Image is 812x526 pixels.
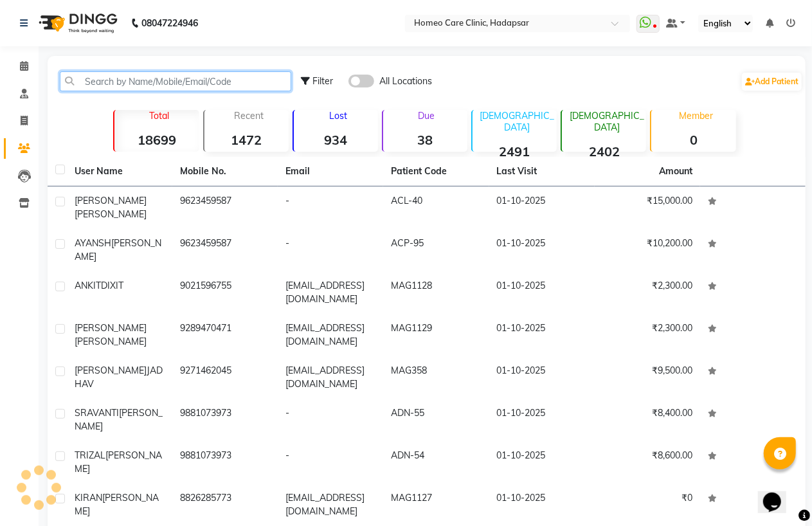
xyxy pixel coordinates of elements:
td: 01-10-2025 [489,229,595,271]
td: 9623459587 [172,229,278,271]
td: [EMAIL_ADDRESS][DOMAIN_NAME] [278,314,383,356]
td: 01-10-2025 [489,186,595,229]
td: MAG1129 [383,314,489,356]
p: Lost [299,110,378,122]
td: [EMAIL_ADDRESS][DOMAIN_NAME] [278,356,383,399]
th: Mobile No. [172,157,278,186]
p: [DEMOGRAPHIC_DATA] [478,110,557,133]
th: Patient Code [383,157,489,186]
td: ₹8,600.00 [595,441,700,484]
td: - [278,441,383,484]
span: [PERSON_NAME] [75,407,163,432]
td: ₹15,000.00 [595,186,700,229]
td: [EMAIL_ADDRESS][DOMAIN_NAME] [278,484,383,526]
td: ₹0 [595,484,700,526]
td: - [278,399,383,441]
span: ANKIT [75,280,101,291]
span: SRAVANTI [75,407,119,419]
span: Filter [312,75,333,87]
th: User Name [67,157,172,186]
td: ADN-55 [383,399,489,441]
td: 01-10-2025 [489,441,595,484]
strong: 1472 [204,132,289,148]
td: MAG1127 [383,484,489,526]
th: Amount [651,157,700,186]
strong: 2402 [562,143,646,159]
p: Member [656,110,735,122]
strong: 934 [294,132,378,148]
span: [PERSON_NAME] [75,449,162,475]
td: 01-10-2025 [489,356,595,399]
span: [PERSON_NAME] [75,195,147,206]
td: MAG358 [383,356,489,399]
td: ADN-54 [383,441,489,484]
strong: 38 [383,132,467,148]
td: 9881073973 [172,441,278,484]
td: 01-10-2025 [489,271,595,314]
td: 9289470471 [172,314,278,356]
td: ACP-95 [383,229,489,271]
td: 9271462045 [172,356,278,399]
input: Search by Name/Mobile/Email/Code [60,71,291,91]
td: 01-10-2025 [489,314,595,356]
td: ACL-40 [383,186,489,229]
span: [PERSON_NAME] [75,322,147,334]
td: 01-10-2025 [489,484,595,526]
strong: 18699 [114,132,199,148]
td: 9021596755 [172,271,278,314]
span: [PERSON_NAME] [75,365,147,376]
span: TRIZAL [75,449,105,461]
td: 9881073973 [172,399,278,441]
strong: 0 [651,132,735,148]
td: ₹9,500.00 [595,356,700,399]
span: All Locations [379,75,432,88]
td: ₹8,400.00 [595,399,700,441]
iframe: chat widget [758,475,799,513]
span: KIRAN [75,492,102,503]
td: - [278,186,383,229]
td: ₹2,300.00 [595,271,700,314]
span: [PERSON_NAME] [75,336,147,347]
p: [DEMOGRAPHIC_DATA] [567,110,646,133]
strong: 2491 [473,143,557,159]
th: Last Visit [489,157,595,186]
a: Add Patient [742,73,802,91]
td: ₹2,300.00 [595,314,700,356]
span: [PERSON_NAME] [75,208,147,220]
p: Recent [210,110,289,122]
td: 01-10-2025 [489,399,595,441]
span: AYANSH [75,237,111,249]
span: DIXIT [101,280,123,291]
td: 9623459587 [172,186,278,229]
td: [EMAIL_ADDRESS][DOMAIN_NAME] [278,271,383,314]
td: MAG1128 [383,271,489,314]
p: Due [386,110,467,122]
span: [PERSON_NAME] [75,492,159,517]
td: - [278,229,383,271]
b: 08047224946 [141,5,198,41]
img: logo [33,5,121,41]
td: ₹10,200.00 [595,229,700,271]
span: [PERSON_NAME] [75,237,161,262]
td: 8826285773 [172,484,278,526]
p: Total [120,110,199,122]
th: Email [278,157,383,186]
